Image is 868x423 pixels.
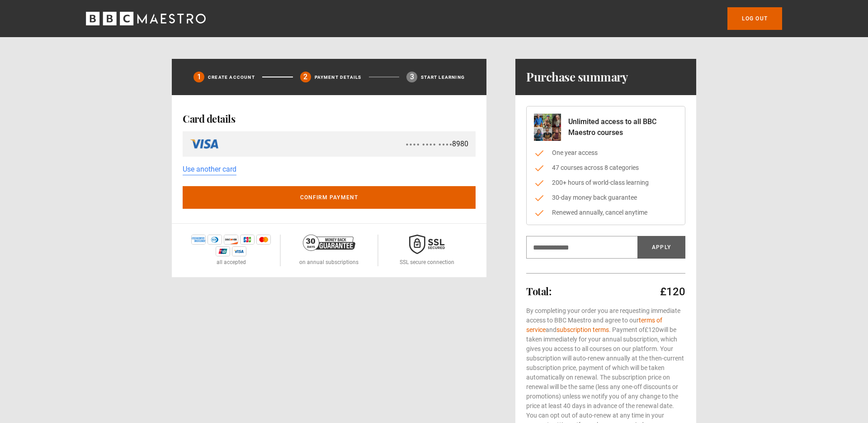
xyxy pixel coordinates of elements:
[224,235,238,245] img: discover
[406,139,468,149] div: 8980
[534,193,678,202] li: 30-day money back guarantee
[240,235,255,245] img: jcb
[183,113,476,124] h2: Card details
[534,163,678,173] li: 47 courses across 8 categories
[534,208,678,217] li: Renewed annually, cancel anytime
[303,235,355,251] img: 30-day-money-back-guarantee-c866a5dd536ff72a469b.png
[191,235,206,245] img: amex
[568,116,678,138] p: Unlimited access to all BBC Maestro courses
[232,246,246,256] img: visa
[86,12,206,25] svg: BBC Maestro
[645,326,659,333] span: £120
[183,186,476,209] button: Confirm payment
[406,141,452,148] span: ● ● ● ● ● ● ● ● ● ● ● ●
[526,70,628,84] h1: Purchase summary
[534,178,678,187] li: 200+ hours of world-class learning
[208,74,255,81] p: Create Account
[193,72,204,82] div: 1
[660,284,685,299] p: £120
[183,164,236,175] a: Use another card
[256,235,271,245] img: mastercard
[406,72,417,82] div: 3
[526,286,551,297] h2: Total:
[299,258,359,266] p: on annual subscriptions
[400,258,454,266] p: SSL secure connection
[637,236,685,259] button: Apply
[208,235,222,245] img: diners
[190,135,219,153] img: visa
[421,74,465,81] p: Start learning
[534,148,678,158] li: One year access
[216,246,230,256] img: unionpay
[300,72,311,82] div: 2
[727,7,782,30] a: Log out
[557,326,609,333] a: subscription terms
[217,258,246,266] p: all accepted
[315,74,362,81] p: Payment details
